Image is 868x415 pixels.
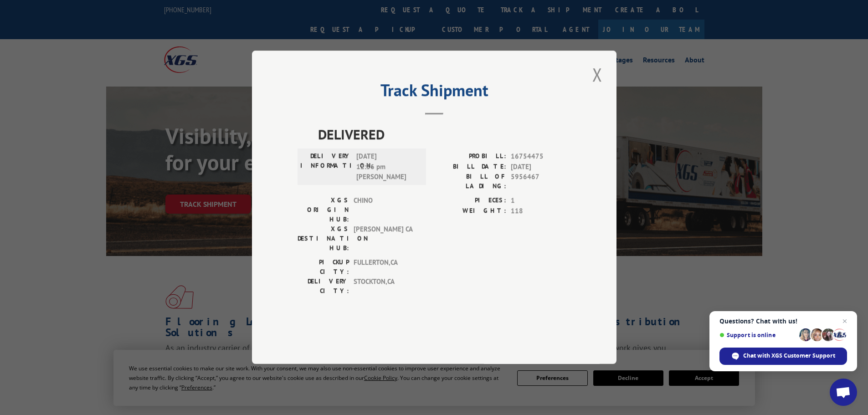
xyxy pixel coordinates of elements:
[434,196,506,206] label: PIECES:
[434,172,506,191] label: BILL OF LADING:
[356,152,418,183] span: [DATE] 12:36 pm [PERSON_NAME]
[590,62,605,87] button: Close modal
[298,196,349,225] label: XGS ORIGIN HUB:
[354,196,415,225] span: CHINO
[354,258,415,277] span: FULLERTON , CA
[511,152,571,162] span: 16754475
[743,352,835,360] span: Chat with XGS Customer Support
[511,196,571,206] span: 1
[719,348,847,365] span: Chat with XGS Customer Support
[434,152,506,162] label: PROBILL:
[511,162,571,172] span: [DATE]
[719,332,796,338] span: Support is online
[434,206,506,216] label: WEIGHT:
[300,152,352,183] label: DELIVERY INFORMATION:
[354,277,415,296] span: STOCKTON , CA
[354,225,415,253] span: [PERSON_NAME] CA
[511,172,571,191] span: 5956467
[719,318,847,325] span: Questions? Chat with us!
[298,258,349,277] label: PICKUP CITY:
[298,225,349,253] label: XGS DESTINATION HUB:
[434,162,506,172] label: BILL DATE:
[318,124,571,145] span: DELIVERED
[298,84,571,101] h2: Track Shipment
[511,206,571,216] span: 118
[298,277,349,296] label: DELIVERY CITY:
[830,379,857,406] a: Open chat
